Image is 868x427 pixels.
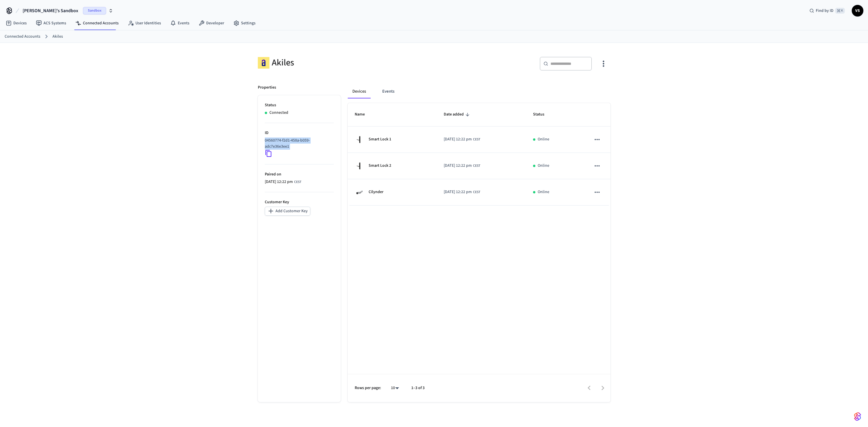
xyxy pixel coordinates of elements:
[388,384,402,392] div: 10
[31,18,71,28] a: ACS Systems
[265,207,310,216] button: Add Customer Key
[444,163,480,169] div: Europe/Belgrade
[854,412,861,421] img: SeamLogoGradient.69752ec5.svg
[538,163,549,169] p: Online
[258,57,269,69] img: Akiles Logo, Square
[444,136,472,142] span: [DATE] 12:22 pm
[533,110,552,119] span: Status
[444,136,480,142] div: Europe/Belgrade
[355,161,364,171] img: Akiles Roomlock
[269,110,288,116] p: Connected
[265,179,293,185] span: [DATE] 12:22 pm
[473,163,480,168] span: CEST
[538,136,549,142] p: Online
[71,18,123,28] a: Connected Accounts
[294,179,301,185] span: CEST
[52,34,63,40] a: Akiles
[265,102,334,108] p: Status
[355,385,381,391] p: Rows per page:
[473,190,480,195] span: CEST
[258,85,276,91] p: Properties
[265,138,331,150] p: 04560774-f2d1-458a-b059-adc7e36e3ee1
[852,6,863,16] span: VS
[411,385,425,391] p: 1–3 of 3
[538,189,549,195] p: Online
[265,179,301,185] div: Europe/Belgrade
[355,135,364,144] img: Akiles Roomlock
[473,137,480,142] span: CEST
[444,189,480,195] div: Europe/Belgrade
[369,163,391,169] p: Smart Lock 2
[265,130,334,136] p: ID
[1,18,31,28] a: Devices
[852,5,863,17] button: VS
[265,199,334,205] p: Customer Key
[355,188,364,197] img: Akiles Cylinder
[369,189,383,195] p: Cilynder
[835,8,845,14] span: ⌘ K
[444,163,472,169] span: [DATE] 12:22 pm
[258,57,431,69] div: Akiles
[378,85,399,98] button: Events
[444,189,472,195] span: [DATE] 12:22 pm
[23,7,78,14] span: [PERSON_NAME]'s Sandbox
[444,110,471,119] span: Date added
[355,110,372,119] span: Name
[348,103,610,206] table: sticky table
[229,18,260,28] a: Settings
[194,18,229,28] a: Developer
[123,18,166,28] a: User Identities
[83,7,106,14] span: Sandbox
[348,85,610,98] div: connected account tabs
[348,85,371,98] button: Devices
[369,136,391,142] p: Smart Lock 1
[805,6,849,16] div: Find by ID⌘ K
[5,34,40,40] a: Connected Accounts
[166,18,194,28] a: Events
[265,171,334,177] p: Paired on
[816,8,833,14] span: Find by ID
